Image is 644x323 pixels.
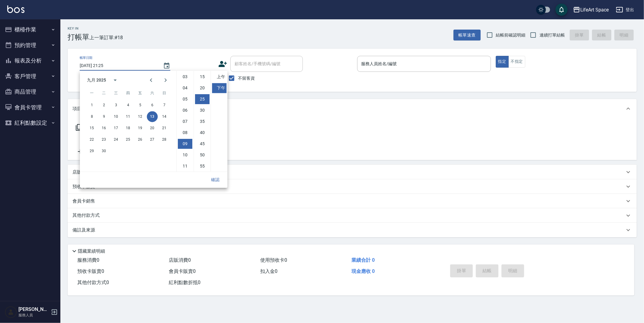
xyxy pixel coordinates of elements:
span: 業績合計 0 [351,257,375,263]
li: 下午 [212,83,226,93]
div: 備註及來源 [68,223,637,237]
div: 預收卡販賣 [68,179,637,194]
button: 7 [159,100,170,110]
li: 7 hours [178,117,192,126]
ul: Select hours [177,71,194,171]
p: 隱藏業績明細 [78,248,105,254]
li: 20 minutes [195,83,210,93]
button: 帳單速查 [453,30,481,41]
span: 預收卡販賣 0 [77,268,104,274]
li: 40 minutes [195,128,210,138]
button: 5 [135,100,146,110]
button: 27 [147,134,158,145]
button: save [556,4,568,16]
button: 指定 [496,56,509,68]
p: 服務人員 [18,312,49,318]
ul: Select minutes [194,71,210,171]
span: 星期一 [86,87,97,99]
span: 結帳前確認明細 [496,32,526,38]
button: 29 [86,146,97,156]
button: 22 [86,134,97,145]
button: 商品管理 [2,84,58,100]
span: 星期六 [147,87,158,99]
li: 30 minutes [195,105,210,115]
div: 其他付款方式 [68,208,637,223]
div: 店販銷售 [68,165,637,179]
img: Logo [7,5,24,13]
li: 6 hours [178,105,192,115]
li: 上午 [212,72,226,82]
button: 9 [98,111,109,122]
button: 8 [86,111,97,122]
p: 其他付款方式 [72,212,103,219]
button: 報表及分析 [2,53,58,69]
li: 4 hours [178,83,192,93]
h2: Key In [68,27,89,30]
div: 九月 2025 [87,77,106,83]
button: 10 [111,111,121,122]
button: 25 [123,134,133,145]
span: 星期四 [123,87,133,99]
li: 35 minutes [195,117,210,126]
div: 項目消費 [68,99,637,118]
span: 上一筆訂單:#18 [89,34,123,41]
button: 紅利點數設定 [2,115,58,131]
button: 30 [98,146,109,156]
li: 3 hours [178,72,192,82]
p: 項目消費 [72,106,91,112]
span: 會員卡販賣 0 [169,268,196,274]
button: 確認 [206,174,225,185]
span: 店販消費 0 [169,257,191,263]
button: 客戶管理 [2,69,58,84]
span: 服務消費 0 [77,257,99,263]
button: Choose date, selected date is 2025-09-13 [159,59,174,73]
button: LifeArt Space [571,4,611,16]
span: 星期五 [135,87,146,99]
button: 19 [135,123,146,133]
div: LifeArt Space [580,6,609,14]
button: 28 [159,134,170,145]
span: 其他付款方式 0 [77,280,109,285]
span: 連續打單結帳 [540,32,565,38]
button: Next month [158,73,173,87]
span: 現金應收 0 [351,268,375,274]
button: 13 [147,111,158,122]
button: 17 [111,123,121,133]
span: 不留客資 [238,75,255,82]
li: 9 hours [178,139,192,149]
button: 6 [147,100,158,110]
button: 11 [123,111,133,122]
button: 21 [159,123,170,133]
span: 紅利點數折抵 0 [169,280,200,285]
span: 使用預收卡 0 [260,257,287,263]
button: Previous month [144,73,158,87]
li: 25 minutes [195,94,210,104]
li: 10 hours [178,150,192,160]
button: calendar view is open, switch to year view [108,73,122,87]
button: 櫃檯作業 [2,22,58,37]
button: 登出 [614,4,637,15]
button: 14 [159,111,170,122]
input: YYYY/MM/DD hh:mm [80,61,157,71]
li: 50 minutes [195,150,210,160]
button: 18 [123,123,133,133]
p: 店販銷售 [72,169,91,175]
li: 45 minutes [195,139,210,149]
button: 26 [135,134,146,145]
button: 3 [111,100,121,110]
label: 帳單日期 [80,56,92,60]
button: 1 [86,100,97,110]
button: 15 [86,123,97,133]
li: 8 hours [178,128,192,138]
p: 備註及來源 [72,227,95,233]
button: 會員卡管理 [2,100,58,115]
p: 預收卡販賣 [72,184,95,190]
span: 星期日 [159,87,170,99]
ul: Select meridiem [210,71,227,171]
button: 預約管理 [2,37,58,53]
button: 不指定 [508,56,525,68]
span: 扣入金 0 [260,268,277,274]
button: 20 [147,123,158,133]
button: 24 [111,134,121,145]
div: 會員卡銷售 [68,194,637,208]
